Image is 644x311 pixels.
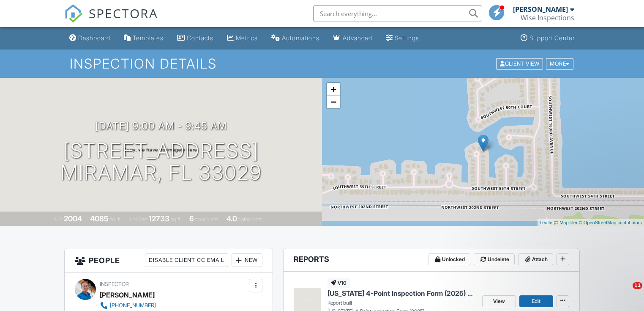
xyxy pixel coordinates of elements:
[495,60,545,66] a: Client View
[65,248,273,272] h3: People
[64,214,82,223] div: 2004
[615,282,636,303] iframe: Intercom live chat
[382,30,423,46] a: Settings
[130,216,147,223] span: Lot Size
[110,216,122,223] span: sq. ft.
[579,220,642,225] a: © OpenStreetMap contributors
[517,30,578,46] a: Support Center
[89,4,158,22] span: SPECTORA
[513,5,568,14] div: [PERSON_NAME]
[64,4,83,23] img: The Best Home Inspection Software - Spectora
[327,83,340,96] a: Zoom in
[343,34,372,41] div: Advanced
[313,5,482,22] input: Search everything...
[53,216,63,223] span: Built
[100,289,155,301] div: [PERSON_NAME]
[70,56,574,71] h1: Inspection Details
[540,220,554,225] a: Leaflet
[100,281,129,287] span: Inspector
[66,30,114,46] a: Dashboard
[521,14,574,22] div: Wise Inspections
[496,58,543,69] div: Client View
[149,214,169,223] div: 12733
[78,34,110,41] div: Dashboard
[171,216,181,223] span: sq.ft.
[64,11,158,29] a: SPECTORA
[268,30,323,46] a: Automations (Basic)
[110,302,156,309] div: [PHONE_NUMBER]
[330,30,376,46] a: Advanced
[395,34,419,41] div: Settings
[555,220,578,225] a: © MapTiler
[232,253,262,267] div: New
[633,282,642,289] span: 11
[95,120,227,132] h3: [DATE] 9:00 am - 9:45 am
[145,253,228,267] div: Disable Client CC Email
[529,34,575,41] div: Support Center
[546,58,573,69] div: More
[224,30,261,46] a: Metrics
[187,34,213,41] div: Contacts
[195,216,218,223] span: bedrooms
[120,30,167,46] a: Templates
[60,140,262,184] h1: [STREET_ADDRESS] Miramar, FL 33029
[226,214,237,223] div: 4.0
[174,30,217,46] a: Contacts
[189,214,194,223] div: 6
[238,216,262,223] span: bathrooms
[133,34,164,41] div: Templates
[236,34,258,41] div: Metrics
[327,96,340,108] a: Zoom out
[538,219,644,226] div: |
[100,301,197,310] a: [PHONE_NUMBER]
[282,34,319,41] div: Automations
[90,214,109,223] div: 4085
